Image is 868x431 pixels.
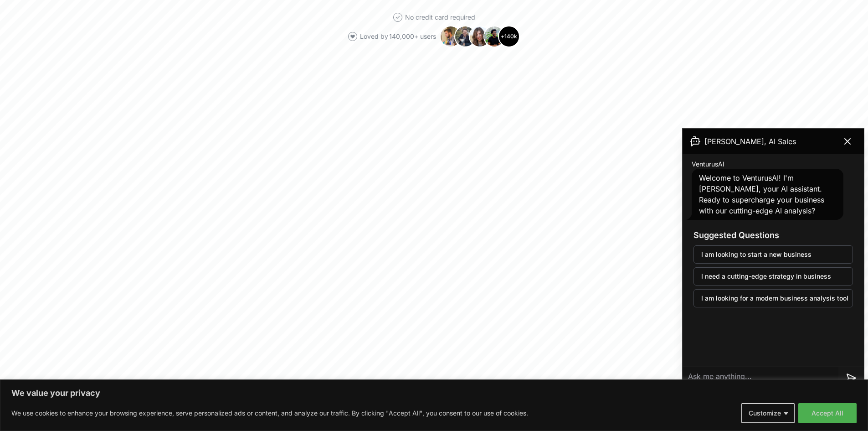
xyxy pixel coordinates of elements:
img: Avatar 1 [440,26,462,47]
span: Welcome to VenturusAI! I'm [PERSON_NAME], your AI assistant. Ready to supercharge your business w... [699,173,824,215]
p: We value your privacy [11,388,857,399]
button: I need a cutting-edge strategy in business [693,267,853,286]
button: Customize [741,403,795,423]
button: Accept All [798,403,857,423]
img: Avatar 3 [469,26,491,47]
p: We use cookies to enhance your browsing experience, serve personalized ads or content, and analyz... [11,408,528,419]
img: Avatar 2 [454,26,476,47]
button: I am looking for a modern business analysis tool [693,289,853,307]
h3: Suggested Questions [693,229,853,242]
button: I am looking to start a new business [693,245,853,264]
img: Avatar 4 [483,26,505,47]
span: VenturusAI [692,160,724,169]
span: [PERSON_NAME], AI Sales [704,136,796,147]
